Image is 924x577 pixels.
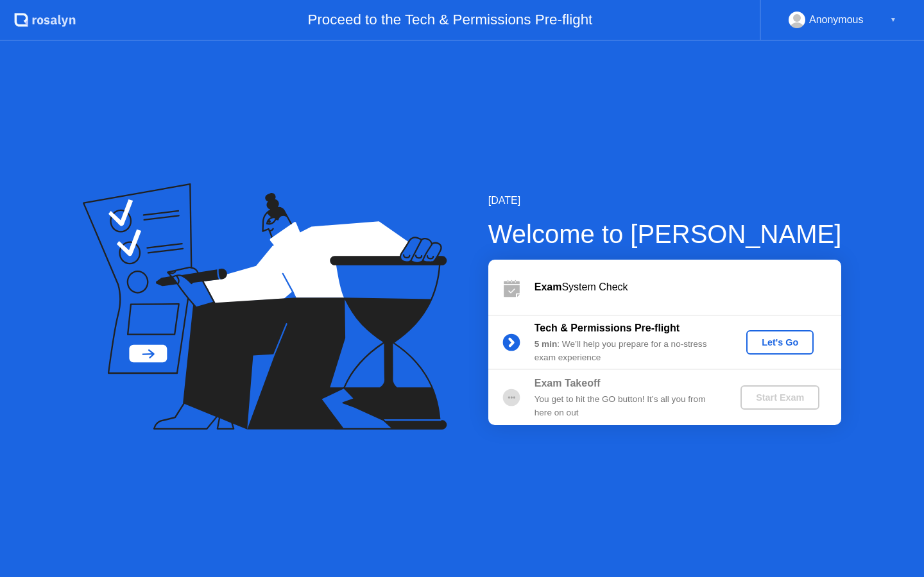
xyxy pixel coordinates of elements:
div: Anonymous [809,12,864,28]
div: System Check [535,280,841,295]
div: ▼ [890,12,896,28]
b: 5 min [535,339,558,349]
b: Exam [535,281,562,292]
div: You get to hit the GO button! It’s all you from here on out [535,393,719,419]
div: Let's Go [751,337,809,347]
button: Let's Go [746,330,814,355]
b: Tech & Permissions Pre-flight [535,322,680,333]
b: Exam Takeoff [535,378,601,389]
div: Start Exam [746,392,814,403]
div: [DATE] [488,193,842,208]
div: Welcome to [PERSON_NAME] [488,215,842,253]
button: Start Exam [740,385,819,410]
div: : We’ll help you prepare for a no-stress exam experience [535,338,719,364]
